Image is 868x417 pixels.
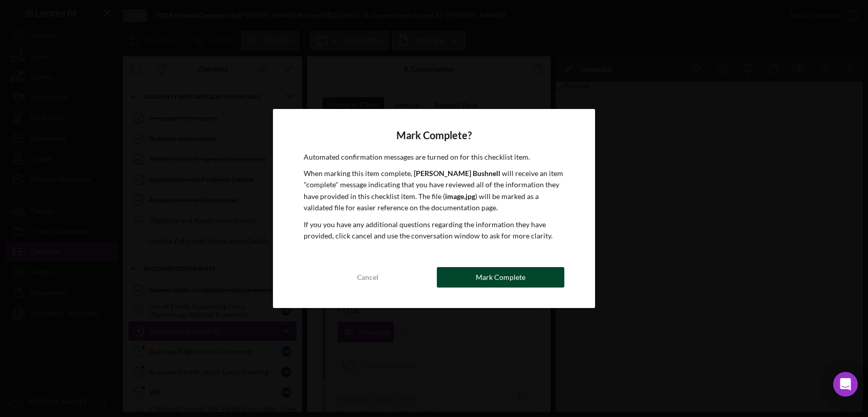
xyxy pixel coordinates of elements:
[304,129,564,141] h4: Mark Complete?
[304,267,431,288] button: Cancel
[476,267,525,288] div: Mark Complete
[445,192,475,201] b: image.jpg
[833,372,858,397] div: Open Intercom Messenger
[304,151,564,163] p: Automated confirmation messages are turned on for this checklist item.
[357,267,378,288] div: Cancel
[304,168,564,214] p: When marking this item complete, will receive an item "complete" message indicating that you have...
[437,267,564,288] button: Mark Complete
[304,219,564,242] p: If you you have any additional questions regarding the information they have provided, click canc...
[414,169,500,178] b: [PERSON_NAME] Bushnell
